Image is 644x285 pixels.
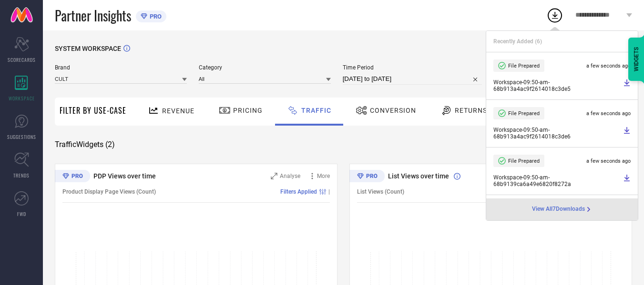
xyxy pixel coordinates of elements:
[586,110,631,117] span: a few seconds ago
[317,173,330,179] span: More
[508,110,540,117] span: File Prepared
[55,45,121,52] span: SYSTEM WORKSPACE
[13,172,30,179] span: TRENDS
[55,140,115,149] span: Traffic Widgets ( 2 )
[60,105,126,116] span: Filter By Use-Case
[17,210,26,217] span: FWD
[493,174,621,187] span: Workspace - 09:50-am - 68b9139ca6a49e6820f8272a
[199,64,331,71] span: Category
[162,107,194,115] span: Revenue
[455,107,487,114] span: Returns
[493,79,621,92] span: Workspace - 09:50-am - 68b913a4ac9f2614018c3de5
[357,188,404,195] span: List Views (Count)
[370,107,416,114] span: Conversion
[328,188,330,195] span: |
[508,158,540,164] span: File Prepared
[623,79,631,92] a: Download
[349,170,385,184] div: Premium
[493,127,621,140] span: Workspace - 09:50-am - 68b913a4ac9f2614018c3de6
[280,173,300,179] span: Analyse
[343,73,482,85] input: Select time period
[623,174,631,187] a: Download
[532,206,593,213] a: View All7Downloads
[62,188,156,195] span: Product Display Page Views (Count)
[93,172,156,180] span: PDP Views over time
[343,64,482,71] span: Time Period
[623,127,631,140] a: Download
[55,170,90,184] div: Premium
[55,6,131,25] span: Partner Insights
[388,172,449,180] span: List Views over time
[301,107,331,114] span: Traffic
[546,7,563,24] div: Open download list
[532,206,585,213] span: View All 7 Downloads
[586,63,631,69] span: a few seconds ago
[55,64,187,71] span: Brand
[493,38,542,45] span: Recently Added ( 6 )
[8,56,36,63] span: SCORECARDS
[233,107,263,114] span: Pricing
[586,158,631,164] span: a few seconds ago
[7,133,36,140] span: SUGGESTIONS
[271,173,277,179] svg: Zoom
[508,63,540,69] span: File Prepared
[532,206,593,213] div: Open download page
[280,188,317,195] span: Filters Applied
[147,13,162,20] span: PRO
[9,95,35,102] span: WORKSPACE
